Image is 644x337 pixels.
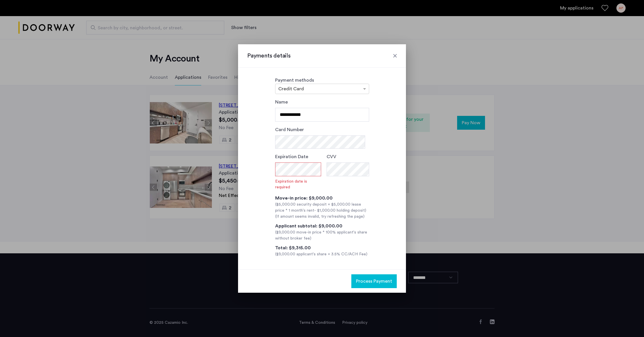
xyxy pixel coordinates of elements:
[275,153,308,160] label: Expiration Date
[356,278,392,285] span: Process Payment
[275,223,369,229] div: Applicant subtotal: $9,000.00
[275,195,369,202] div: Move-in price: $9,000.00
[275,202,369,214] div: ($5,000.00 security deposit + $5,000.00 lease price * 1 month's rent )
[275,246,311,250] span: Total: $9,315.00
[351,274,397,288] button: button
[275,78,314,83] label: Payment methods
[275,126,304,133] label: Card Number
[314,208,365,212] span: - $1,000.00 holding deposit
[275,179,321,190] span: Expiration date is required
[275,251,369,257] div: ($9,000.00 applicant's share + 3.5% CC/ACH Fee)
[275,99,288,106] label: Name
[275,229,369,242] div: ($9,000.00 move-in price * 100% applicant's share without broker fee)
[247,52,397,60] h3: Payments details
[275,214,369,220] div: (If amount seems invalid, try refreshing the page)
[327,153,336,160] label: CVV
